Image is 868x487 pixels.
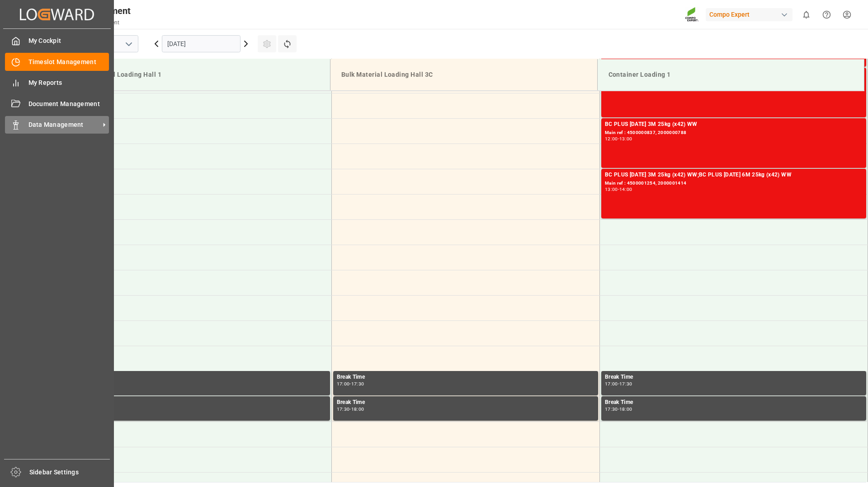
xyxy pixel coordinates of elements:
[162,35,241,52] input: DD.MM.YYYY
[5,32,109,50] a: My Cockpit
[618,407,619,411] div: -
[706,8,793,21] div: Compo Expert
[122,37,135,51] button: open menu
[605,398,863,407] div: Break Time
[619,137,632,141] div: 13:00
[619,407,632,411] div: 18:00
[816,5,837,25] button: Help Center
[29,468,110,477] span: Sidebar Settings
[28,36,109,46] span: My Cockpit
[605,171,863,180] div: BC PLUS [DATE] 3M 25kg (x42) WW;BC PLUS [DATE] 6M 25kg (x42) WW
[28,99,109,109] span: Document Management
[337,382,350,386] div: 17:00
[28,78,109,88] span: My Reports
[605,137,618,141] div: 12:00
[605,120,863,129] div: BC PLUS [DATE] 3M 25kg (x42) WW
[337,373,594,382] div: Break Time
[605,66,857,83] div: Container Loading 1
[349,407,351,411] div: -
[351,382,364,386] div: 17:30
[605,187,618,191] div: 13:00
[618,187,619,191] div: -
[28,120,100,130] span: Data Management
[605,129,863,137] div: Main ref : 4500000837, 2000000788
[796,5,816,25] button: show 0 new notifications
[605,382,618,386] div: 17:00
[338,66,590,83] div: Bulk Material Loading Hall 3C
[71,66,323,83] div: Bulk Material Loading Hall 1
[605,180,863,187] div: Main ref : 4500001254, 2000001414
[619,187,632,191] div: 14:00
[618,137,619,141] div: -
[351,407,364,411] div: 18:00
[337,407,350,411] div: 17:30
[5,53,109,70] a: Timeslot Management
[28,57,109,67] span: Timeslot Management
[68,373,326,382] div: Break Time
[619,382,632,386] div: 17:30
[618,382,619,386] div: -
[706,6,796,23] button: Compo Expert
[685,7,699,23] img: Screenshot%202023-09-29%20at%2010.02.21.png_1712312052.png
[605,373,863,382] div: Break Time
[605,407,618,411] div: 17:30
[349,382,351,386] div: -
[337,398,594,407] div: Break Time
[68,398,326,407] div: Break Time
